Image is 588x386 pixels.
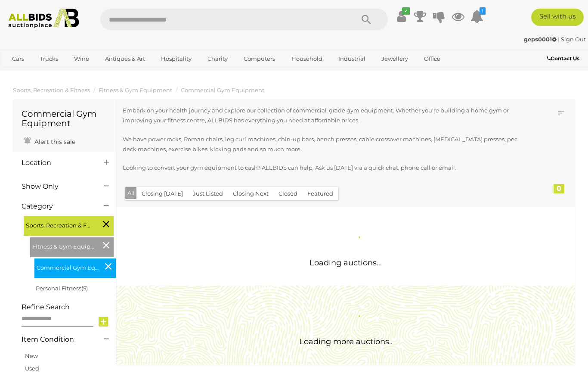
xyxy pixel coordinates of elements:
h4: Category [22,202,91,210]
h4: Item Condition [22,336,91,343]
h4: Refine Search [22,303,114,311]
span: Sports, Recreation & Fitness [26,218,90,230]
a: Sports [6,66,35,80]
a: Household [286,52,328,66]
strong: geps0001 [524,36,557,43]
a: Industrial [333,52,371,66]
i: 1 [480,7,486,15]
a: Sports, Recreation & Fitness [13,87,90,93]
div: 0 [554,184,564,193]
a: New [25,352,38,359]
button: Featured [302,187,338,200]
span: Loading auctions... [309,258,382,268]
span: | [558,36,560,43]
button: Closing [DATE] [136,187,188,200]
button: Closing Next [228,187,274,200]
a: [GEOGRAPHIC_DATA] [40,66,112,80]
button: Just Listed [188,187,228,200]
a: Sign Out [561,36,586,43]
a: Hospitality [155,52,197,66]
span: Fitness & Gym Equipment [32,240,97,252]
button: Search [345,9,388,30]
a: geps0001 [524,36,558,43]
span: Commercial Gym Equipment [37,261,101,273]
a: Commercial Gym Equipment [181,87,264,93]
h4: Show Only [22,183,91,190]
a: ✔ [395,9,408,24]
a: Trucks [34,52,64,66]
h1: Commercial Gym Equipment [22,109,107,128]
i: ✔ [402,7,410,15]
h4: Location [22,159,91,167]
a: Personal Fitness(5) [36,285,88,292]
a: Antiques & Art [99,52,151,66]
span: Loading more auctions.. [299,337,393,346]
button: Closed [273,187,303,200]
a: Jewellery [376,52,414,66]
a: Used [25,365,39,372]
p: Looking to convert your gym equipment to cash? ALLBIDS can help. Ask us [DATE] via a quick chat, ... [123,163,525,173]
a: Sell with us [531,9,584,26]
a: Computers [238,52,281,66]
b: Contact Us [547,55,579,62]
a: Wine [68,52,95,66]
span: Alert this sale [32,138,75,146]
p: We have power racks, Roman chairs, leg curl machines, chin-up bars, bench presses, cable crossove... [123,134,525,155]
p: Embark on your health journey and explore our collection of commercial-grade gym equipment. Wheth... [123,106,525,126]
button: All [125,187,137,199]
a: Contact Us [547,54,582,63]
a: 1 [470,9,483,24]
img: Allbids.com.au [4,9,83,28]
span: (5) [81,285,88,292]
a: Fitness & Gym Equipment [99,87,172,93]
a: Cars [6,52,30,66]
a: Office [418,52,446,66]
a: Alert this sale [22,134,77,147]
a: Charity [202,52,233,66]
